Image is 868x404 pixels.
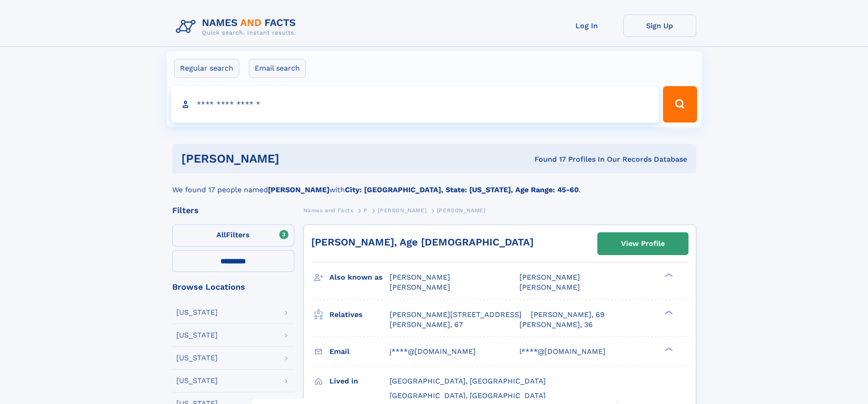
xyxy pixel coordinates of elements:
[364,205,368,216] a: P
[303,205,354,216] a: Names and Facts
[390,310,522,320] a: [PERSON_NAME][STREET_ADDRESS]
[174,59,239,78] label: Regular search
[390,377,546,385] span: [GEOGRAPHIC_DATA], [GEOGRAPHIC_DATA]
[172,174,696,195] div: We found 17 people named with .
[437,207,486,214] span: [PERSON_NAME]
[171,86,659,123] input: search input
[345,185,579,194] b: City: [GEOGRAPHIC_DATA], State: [US_STATE], Age Range: 45-60
[329,373,390,389] h3: Lived in
[181,153,407,164] h1: [PERSON_NAME]
[519,273,580,281] span: [PERSON_NAME]
[598,233,688,255] a: View Profile
[329,307,390,322] h3: Relatives
[378,207,426,214] span: [PERSON_NAME]
[531,310,605,320] a: [PERSON_NAME], 69
[390,320,463,330] a: [PERSON_NAME], 67
[623,15,696,37] a: Sign Up
[172,15,303,39] img: Logo Names and Facts
[268,185,329,194] b: [PERSON_NAME]
[621,233,665,254] div: View Profile
[378,205,426,216] a: [PERSON_NAME]
[176,332,218,339] div: [US_STATE]
[172,283,294,291] div: Browse Locations
[663,309,673,315] div: ❯
[390,391,546,400] span: [GEOGRAPHIC_DATA], [GEOGRAPHIC_DATA]
[519,320,593,330] a: [PERSON_NAME], 36
[519,283,580,291] span: [PERSON_NAME]
[663,272,673,278] div: ❯
[176,377,218,384] div: [US_STATE]
[329,344,390,359] h3: Email
[216,230,226,239] span: All
[172,225,294,246] label: Filters
[390,283,450,291] span: [PERSON_NAME]
[249,59,306,78] label: Email search
[390,273,450,281] span: [PERSON_NAME]
[172,206,294,215] div: Filters
[550,15,623,37] a: Log In
[329,270,390,285] h3: Also known as
[176,309,218,316] div: [US_STATE]
[663,86,697,123] button: Search Button
[311,236,534,248] a: [PERSON_NAME], Age [DEMOGRAPHIC_DATA]
[364,207,368,214] span: P
[663,346,673,352] div: ❯
[176,354,218,362] div: [US_STATE]
[407,154,687,164] div: Found 17 Profiles In Our Records Database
